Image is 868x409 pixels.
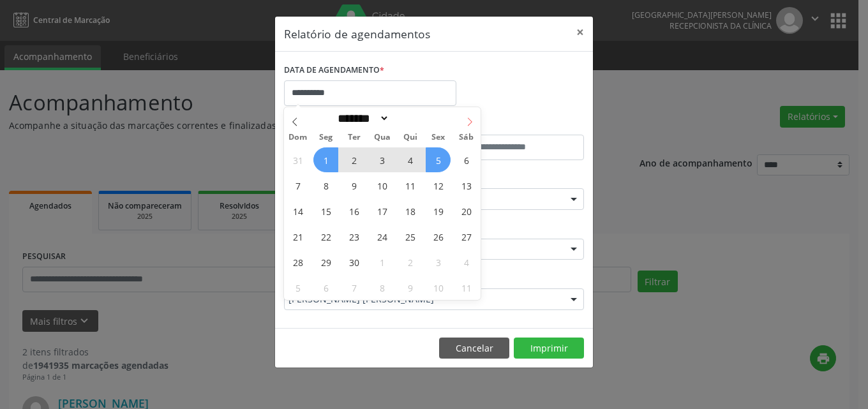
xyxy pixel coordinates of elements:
label: DATA DE AGENDAMENTO [284,61,384,80]
span: Setembro 10, 2025 [370,173,394,198]
span: Seg [312,133,340,142]
label: ATÉ [437,115,584,135]
span: Outubro 6, 2025 [313,275,338,300]
span: Setembro 3, 2025 [370,147,394,172]
span: Setembro 25, 2025 [398,224,423,249]
span: Outubro 8, 2025 [370,275,394,300]
span: Outubro 2, 2025 [398,249,423,274]
span: Setembro 16, 2025 [341,198,366,223]
span: Setembro 4, 2025 [398,147,423,172]
span: Outubro 7, 2025 [341,275,366,300]
span: Sex [424,133,453,142]
span: Setembro 17, 2025 [370,198,394,223]
span: Setembro 9, 2025 [341,173,366,198]
span: Qua [368,133,396,142]
span: Setembro 2, 2025 [341,147,366,172]
span: Setembro 28, 2025 [285,249,310,274]
span: Dom [284,133,312,142]
span: Setembro 27, 2025 [454,224,479,249]
span: Setembro 19, 2025 [426,198,451,223]
span: Outubro 1, 2025 [370,249,394,274]
span: Setembro 13, 2025 [454,173,479,198]
span: Setembro 23, 2025 [341,224,366,249]
span: Setembro 1, 2025 [313,147,338,172]
select: Month [333,112,389,125]
span: Outubro 9, 2025 [398,275,423,300]
span: Agosto 31, 2025 [285,147,310,172]
input: Year [389,112,431,125]
span: Setembro 8, 2025 [313,173,338,198]
span: Setembro 7, 2025 [285,173,310,198]
span: Setembro 12, 2025 [426,173,451,198]
span: Sáb [453,133,481,142]
span: Outubro 10, 2025 [426,275,451,300]
span: Setembro 18, 2025 [398,198,423,223]
span: Setembro 24, 2025 [370,224,394,249]
span: Outubro 3, 2025 [426,249,451,274]
span: Ter [340,133,368,142]
span: Setembro 14, 2025 [285,198,310,223]
button: Cancelar [439,338,509,359]
span: Setembro 11, 2025 [398,173,423,198]
span: Setembro 5, 2025 [426,147,451,172]
span: Qui [396,133,424,142]
h5: Relatório de agendamentos [284,26,430,42]
span: Outubro 4, 2025 [454,249,479,274]
span: Setembro 26, 2025 [426,224,451,249]
span: Setembro 30, 2025 [341,249,366,274]
span: Outubro 5, 2025 [285,275,310,300]
span: Outubro 11, 2025 [454,275,479,300]
span: Setembro 22, 2025 [313,224,338,249]
span: Setembro 6, 2025 [454,147,479,172]
span: Setembro 21, 2025 [285,224,310,249]
button: Close [567,17,593,48]
span: Setembro 15, 2025 [313,198,338,223]
span: Setembro 20, 2025 [454,198,479,223]
button: Imprimir [514,338,584,359]
span: Setembro 29, 2025 [313,249,338,274]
